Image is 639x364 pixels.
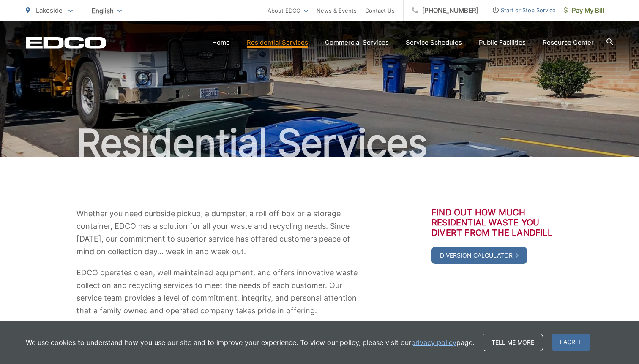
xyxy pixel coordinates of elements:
p: We use cookies to understand how you use our site and to improve your experience. To view our pol... [26,337,474,348]
span: I agree [552,334,590,351]
h3: Find out how much residential waste you divert from the landfill [431,207,563,238]
span: Pay My Bill [564,5,604,16]
span: Lakeside [36,6,63,14]
a: News & Events [317,5,357,16]
a: privacy policy [411,337,456,348]
a: EDCD logo. Return to the homepage. [26,37,106,49]
a: Commercial Services [325,38,389,48]
a: Home [212,38,230,48]
a: Public Facilities [479,38,526,48]
a: Diversion Calculator [431,247,527,264]
a: Service Schedules [406,38,462,48]
a: Contact Us [365,5,395,16]
a: Tell me more [483,334,543,351]
p: EDCO operates clean, well maintained equipment, and offers innovative waste collection and recycl... [76,266,360,317]
h1: Residential Services [26,122,613,164]
a: Residential Services [247,38,308,48]
span: English [85,3,128,18]
p: Whether you need curbside pickup, a dumpster, a roll off box or a storage container, EDCO has a s... [76,207,360,258]
a: About EDCO [268,5,308,16]
a: Resource Center [543,38,594,48]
